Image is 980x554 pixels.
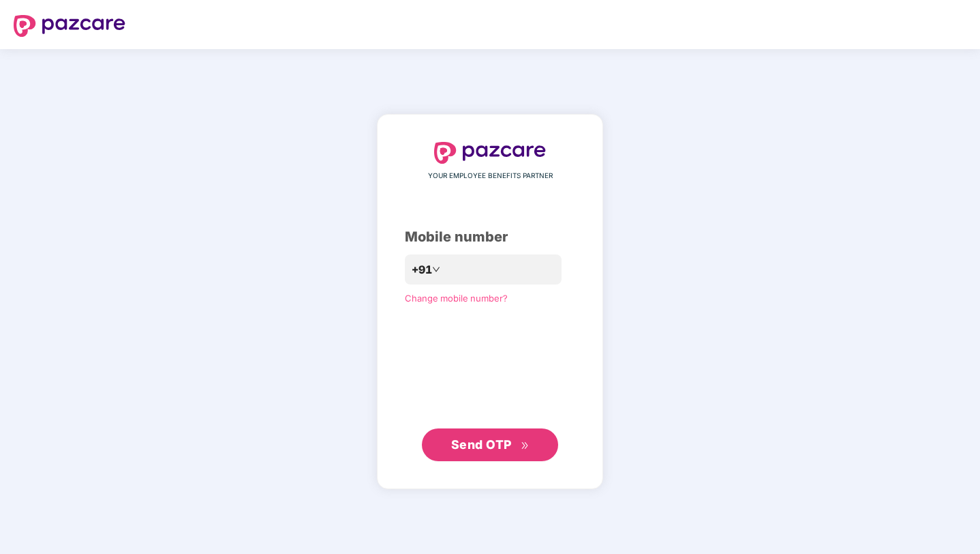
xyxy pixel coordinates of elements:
[422,428,558,461] button: Send OTPdouble-right
[521,441,530,450] span: double-right
[405,227,575,248] div: Mobile number
[428,171,553,181] span: YOUR EMPLOYEE BENEFITS PARTNER
[412,261,432,278] span: +91
[434,142,546,164] img: logo
[405,293,508,304] a: Change mobile number?
[14,15,125,37] img: logo
[451,437,512,452] span: Send OTP
[432,265,440,274] span: down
